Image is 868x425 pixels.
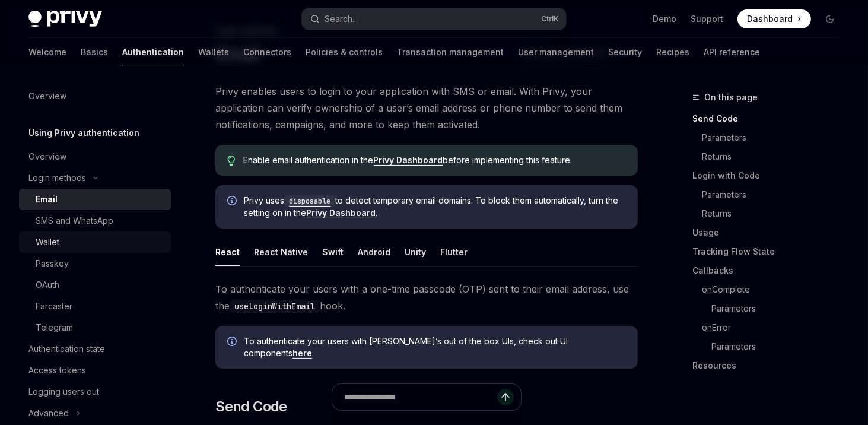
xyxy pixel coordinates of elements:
a: Recipes [656,38,689,66]
a: OAuth [19,274,171,296]
a: disposable [284,195,335,205]
button: Toggle Login methods section [19,167,171,189]
div: Search... [325,12,358,26]
a: Tracking Flow State [692,242,849,261]
input: Ask a question... [344,384,497,410]
div: Advanced [28,406,69,420]
a: Parameters [692,299,849,318]
a: Parameters [692,128,849,147]
a: Login with Code [692,166,849,185]
a: Support [691,13,723,25]
span: On this page [704,90,758,104]
span: Privy uses to detect temporary email domains. To block them automatically, turn the setting on in... [244,195,626,219]
a: Privy Dashboard [306,208,376,218]
div: Passkey [36,256,69,271]
span: Dashboard [747,13,793,25]
a: onError [692,318,849,337]
div: Farcaster [36,299,72,313]
a: Telegram [19,317,171,338]
code: useLoginWithEmail [230,300,320,313]
a: Parameters [692,185,849,204]
a: User management [518,38,594,66]
button: Swift [322,238,344,266]
a: Overview [19,146,171,167]
span: Privy enables users to login to your application with SMS or email. With Privy, your application ... [215,83,638,133]
div: Telegram [36,321,73,335]
div: Logging users out [28,385,99,399]
a: here [292,348,312,359]
div: Authentication state [28,342,105,356]
a: Callbacks [692,261,849,280]
a: Basics [81,38,108,66]
a: Returns [692,204,849,223]
button: Toggle Advanced section [19,402,171,424]
button: React Native [254,238,308,266]
button: Flutter [440,238,468,266]
a: Resources [692,356,849,375]
div: SMS and WhatsApp [36,214,113,228]
a: Access tokens [19,360,171,381]
a: Demo [653,13,676,25]
a: Passkey [19,253,171,274]
a: Policies & controls [306,38,383,66]
svg: Info [227,196,239,208]
a: API reference [704,38,760,66]
a: Connectors [243,38,291,66]
div: Login methods [28,171,86,185]
img: dark logo [28,11,102,27]
a: Logging users out [19,381,171,402]
div: Wallet [36,235,59,249]
code: disposable [284,195,335,207]
a: Transaction management [397,38,504,66]
a: Wallets [198,38,229,66]
a: Authentication [122,38,184,66]
svg: Tip [227,156,236,166]
a: Wallet [19,231,171,253]
span: Ctrl K [541,14,559,24]
svg: Info [227,337,239,348]
a: Authentication state [19,338,171,360]
div: Overview [28,150,66,164]
div: Access tokens [28,363,86,378]
button: Send message [497,389,514,405]
a: Usage [692,223,849,242]
a: Security [608,38,642,66]
div: Overview [28,89,66,103]
a: Send Code [692,109,849,128]
a: SMS and WhatsApp [19,210,171,231]
div: Email [36,192,58,207]
a: Welcome [28,38,66,66]
button: Toggle dark mode [821,9,840,28]
button: Unity [405,238,426,266]
a: Parameters [692,337,849,356]
a: onComplete [692,280,849,299]
button: Android [358,238,390,266]
span: Enable email authentication in the before implementing this feature. [244,154,626,166]
span: To authenticate your users with a one-time passcode (OTP) sent to their email address, use the hook. [215,281,638,314]
div: OAuth [36,278,59,292]
button: Open search [302,8,566,30]
a: Returns [692,147,849,166]
a: Farcaster [19,296,171,317]
span: To authenticate your users with [PERSON_NAME]’s out of the box UIs, check out UI components . [244,335,626,359]
button: React [215,238,240,266]
a: Privy Dashboard [374,155,443,166]
h5: Using Privy authentication [28,126,139,140]
a: Dashboard [737,9,811,28]
a: Overview [19,85,171,107]
a: Email [19,189,171,210]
